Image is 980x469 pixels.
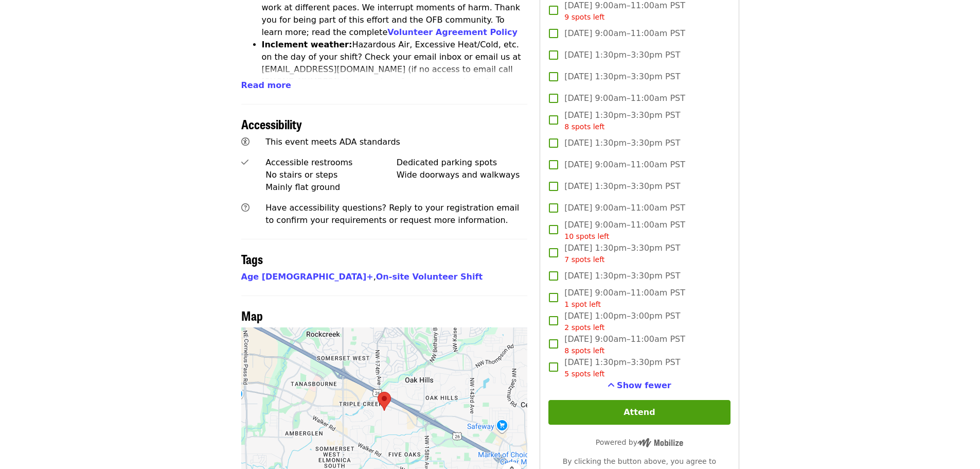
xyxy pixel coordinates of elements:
i: universal-access icon [241,137,250,147]
button: Read more [241,79,291,92]
div: Wide doorways and walkways [397,169,528,181]
span: Read more [241,80,291,90]
span: [DATE] 9:00am–11:00am PST [564,219,685,242]
div: Mainly flat ground [265,181,397,194]
div: Dedicated parking spots [397,157,528,169]
button: See more timeslots [608,379,671,392]
span: [DATE] 9:00am–11:00am PST [564,27,685,40]
span: [DATE] 1:30pm–3:30pm PST [564,49,680,61]
span: Powered by [596,438,683,446]
span: 7 spots left [564,255,604,264]
span: Map [241,306,263,324]
span: [DATE] 1:30pm–3:30pm PST [564,180,680,193]
span: [DATE] 1:30pm–3:30pm PST [564,356,680,379]
span: This event meets ADA standards [265,137,400,147]
span: [DATE] 1:30pm–3:30pm PST [564,109,680,132]
img: Powered by Mobilize [637,438,683,447]
span: Accessibility [241,115,302,133]
i: check icon [241,158,248,167]
a: Volunteer Agreement Policy [387,27,518,37]
span: 9 spots left [564,13,604,21]
span: [DATE] 9:00am–11:00am PST [564,159,685,171]
li: Hazardous Air, Excessive Heat/Cold, etc. on the day of your shift? Check your email inbox or emai... [262,39,528,100]
span: Show fewer [617,380,671,390]
span: 10 spots left [564,232,609,240]
span: [DATE] 1:00pm–3:00pm PST [564,310,680,333]
span: [DATE] 1:30pm–3:30pm PST [564,137,680,149]
span: [DATE] 1:30pm–3:30pm PST [564,71,680,83]
a: Age [DEMOGRAPHIC_DATA]+ [241,272,373,282]
button: Attend [548,400,730,425]
span: , [241,272,376,282]
span: 2 spots left [564,323,604,332]
span: [DATE] 1:30pm–3:30pm PST [564,270,680,282]
span: Have accessibility questions? Reply to your registration email to confirm your requirements or re... [265,203,519,225]
span: [DATE] 9:00am–11:00am PST [564,333,685,356]
strong: Inclement weather: [262,40,352,49]
span: [DATE] 1:30pm–3:30pm PST [564,242,680,265]
span: Tags [241,250,263,268]
a: On-site Volunteer Shift [376,272,483,282]
span: [DATE] 9:00am–11:00am PST [564,92,685,105]
span: 5 spots left [564,370,604,378]
div: Accessible restrooms [265,157,397,169]
span: 8 spots left [564,346,604,355]
span: 8 spots left [564,123,604,131]
i: question-circle icon [241,203,250,213]
span: [DATE] 9:00am–11:00am PST [564,202,685,214]
span: [DATE] 9:00am–11:00am PST [564,287,685,310]
div: No stairs or steps [265,169,397,181]
span: 1 spot left [564,300,601,308]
